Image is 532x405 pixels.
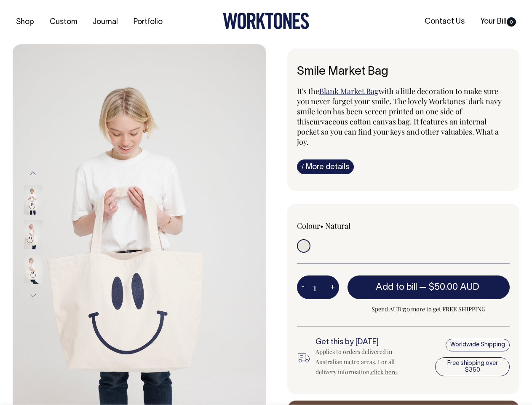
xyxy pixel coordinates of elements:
label: Natural [325,221,350,231]
h6: Smile Market Bag [297,65,510,78]
a: Your Bill0 [477,15,519,29]
a: Contact Us [421,15,468,29]
a: Shop [13,15,37,29]
a: Custom [46,15,80,29]
img: Smile Market Bag [24,254,43,284]
h6: Get this by [DATE] [315,338,413,347]
button: Add to bill —$50.00 AUD [348,275,510,299]
span: 0 [507,17,516,27]
button: + [326,279,339,296]
a: click here [371,368,397,376]
span: — [419,283,481,292]
img: Smile Market Bag [24,220,43,249]
button: - [297,279,309,296]
span: i [302,162,304,171]
button: Previous [27,164,39,183]
a: Blank Market Bag [319,86,379,96]
div: Applies to orders delivered in Australian metro areas. For all delivery information, . [315,347,413,377]
button: Next [27,286,39,305]
span: • [320,221,323,231]
span: $50.00 AUD [429,283,479,292]
a: Journal [89,15,121,29]
p: It's the with a little decoration to make sure you never forget your smile. The lovely Worktones'... [297,86,510,147]
img: Smile Market Bag [24,185,43,215]
span: Spend AUD350 more to get FREE SHIPPING [348,304,510,314]
span: Add to bill [376,283,417,292]
div: Colour [297,221,382,231]
a: Portfolio [130,15,166,29]
span: curvaceous cotton canvas bag. It features an internal pocket so you can find your keys and other ... [297,116,499,147]
a: iMore details [297,159,354,174]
